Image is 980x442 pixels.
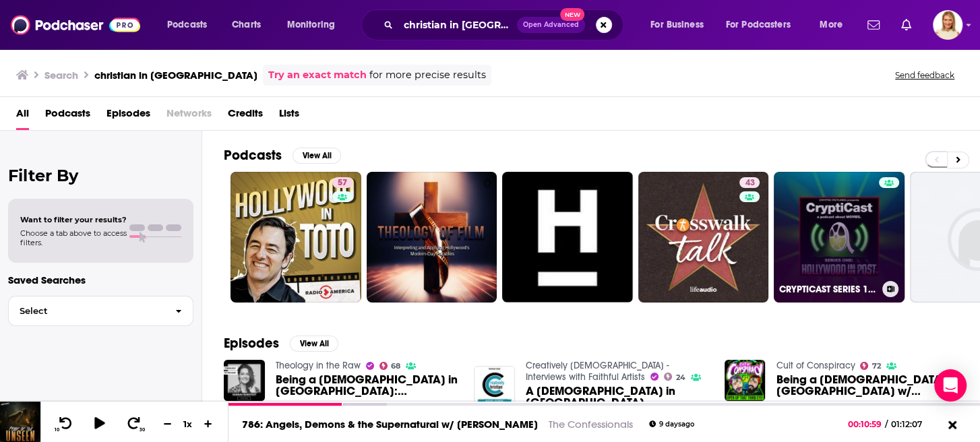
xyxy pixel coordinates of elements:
[641,14,721,36] button: open menu
[278,14,353,36] button: open menu
[664,373,685,381] a: 24
[293,148,341,164] button: View All
[94,69,257,82] h3: christian in [GEOGRAPHIC_DATA]
[638,172,769,303] a: 43
[810,14,859,36] button: open menu
[526,360,669,383] a: Creatively Christian - Interviews with Faithful Artists
[231,172,361,303] a: 57
[106,102,150,130] a: Episodes
[8,166,193,185] h2: Filter By
[774,172,905,303] a: CRYPTICAST SERIES 1 HOLLYWOOD IN POST 2017
[474,366,515,407] img: A Christian in Hollywood - Kimberly Soliman
[391,363,400,369] span: 68
[276,360,361,371] a: Theology in the Raw
[228,102,263,130] a: Credits
[8,296,193,326] button: Select
[52,416,78,433] button: 10
[862,13,885,36] a: Show notifications dropdown
[776,360,855,371] a: Cult of Conspiracy
[860,362,881,370] a: 72
[45,102,90,130] a: Podcasts
[888,419,936,429] span: 01:12:07
[166,102,212,130] span: Networks
[122,416,148,433] button: 30
[725,360,766,401] img: Being a Christian in Hollywood w/ Nicholas from Gemini Syndrome
[398,14,517,36] input: Search podcasts, credits, & more...
[16,102,29,130] a: All
[224,335,279,352] h2: Episodes
[276,374,458,397] a: Being a Christian in Hollywood: Hannah Barefoot
[484,177,491,297] div: 0
[224,147,282,164] h2: Podcasts
[367,172,497,303] a: 0
[287,15,335,34] span: Monitoring
[933,10,962,40] img: User Profile
[885,419,888,429] span: /
[224,335,338,352] a: EpisodesView All
[848,419,885,429] span: 00:10:59
[167,15,207,34] span: Podcasts
[549,418,633,431] a: The Confessionals
[820,15,843,34] span: More
[517,17,585,33] button: Open AdvancedNew
[44,69,78,82] h3: Search
[242,418,538,431] a: 786: Angels, Demons & the Supernatural w/ [PERSON_NAME]
[158,14,224,36] button: open menu
[374,9,636,40] div: Search podcasts, credits, & more...
[290,336,338,352] button: View All
[726,15,791,34] span: For Podcasters
[934,369,967,402] div: Open Intercom Messenger
[224,360,265,401] img: Being a Christian in Hollywood: Hannah Barefoot
[676,375,685,381] span: 24
[9,307,164,315] span: Select
[523,22,579,28] span: Open Advanced
[20,228,127,247] span: Choose a tab above to access filters.
[223,14,269,36] a: Charts
[891,69,958,81] button: Send feedback
[332,177,353,188] a: 57
[933,10,962,40] span: Logged in as leannebush
[11,12,140,38] img: Podchaser - Follow, Share and Rate Podcasts
[650,15,704,34] span: For Business
[739,177,760,188] a: 43
[776,374,958,397] a: Being a Christian in Hollywood w/ Nicholas from Gemini Syndrome
[379,362,401,370] a: 68
[369,67,486,83] span: for more precise results
[20,215,127,224] span: Want to filter your results?
[338,177,347,190] span: 57
[276,374,458,397] span: Being a [DEMOGRAPHIC_DATA] in [GEOGRAPHIC_DATA]: [PERSON_NAME]
[779,284,877,295] h3: CRYPTICAST SERIES 1 HOLLYWOOD IN POST 2017
[8,274,193,286] p: Saved Searches
[649,420,694,428] div: 9 days ago
[776,374,958,397] span: Being a [DEMOGRAPHIC_DATA] in [GEOGRAPHIC_DATA] w/ [PERSON_NAME] from Gemini Syndrome
[526,385,708,408] a: A Christian in Hollywood - Kimberly Soliman
[224,147,341,164] a: PodcastsView All
[279,102,299,130] a: Lists
[55,427,59,433] span: 10
[745,177,754,190] span: 43
[177,418,200,429] div: 1 x
[268,67,367,83] a: Try an exact match
[717,14,810,36] button: open menu
[560,8,584,21] span: New
[140,427,145,433] span: 30
[896,13,917,36] a: Show notifications dropdown
[872,363,881,369] span: 72
[526,385,708,408] span: A [DEMOGRAPHIC_DATA] in [GEOGRAPHIC_DATA] - [PERSON_NAME]
[933,10,962,40] button: Show profile menu
[232,15,261,34] span: Charts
